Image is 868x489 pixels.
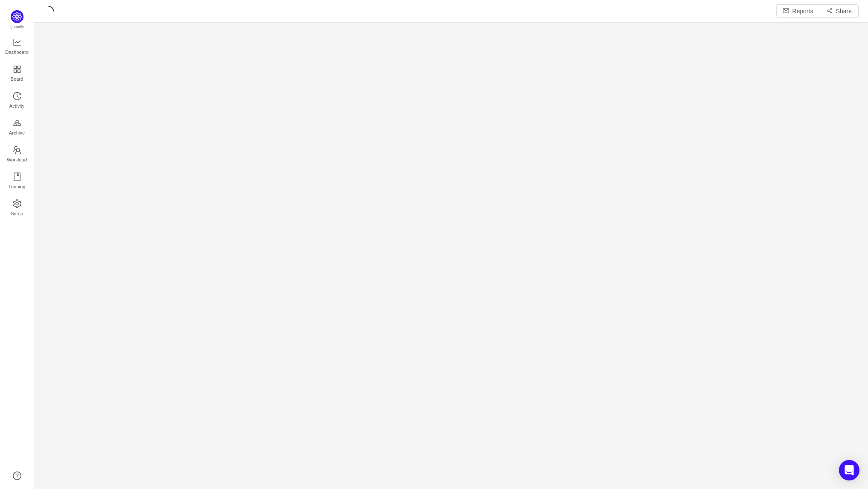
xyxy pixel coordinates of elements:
[11,10,23,23] img: Quantify
[13,200,21,217] a: Setup
[9,124,25,141] span: Archive
[44,6,54,16] i: icon: loading
[839,460,859,480] div: Open Intercom Messenger
[11,205,23,222] span: Setup
[13,146,21,163] a: Workload
[13,173,21,190] a: Training
[13,65,21,73] i: icon: appstore
[13,173,21,181] i: icon: book
[776,4,820,18] button: icon: mailReports
[5,44,29,61] span: Dashboard
[8,178,25,195] span: Training
[13,471,21,480] a: icon: question-circle
[13,38,21,47] i: icon: line-chart
[11,70,23,88] span: Board
[13,38,21,56] a: Dashboard
[13,92,21,109] a: Activity
[13,119,21,127] i: icon: gold
[13,65,21,82] a: Board
[820,4,859,18] button: icon: share-altShare
[13,146,21,154] i: icon: team
[7,151,27,168] span: Workload
[10,25,24,29] span: Quantify
[9,97,24,114] span: Activity
[13,92,21,100] i: icon: history
[13,199,21,208] i: icon: setting
[13,119,21,136] a: Archive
